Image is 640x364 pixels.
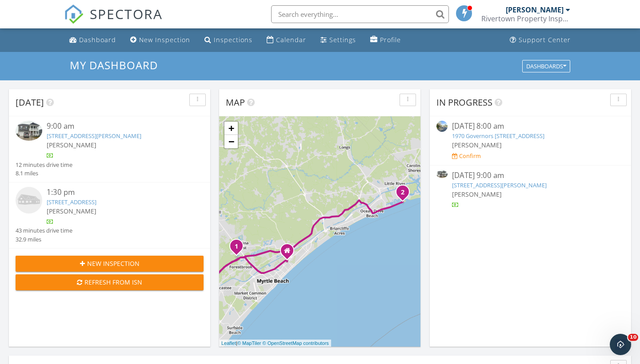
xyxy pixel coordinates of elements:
[16,226,72,235] div: 43 minutes drive time
[16,121,42,141] img: 9556228%2Freports%2Fc913dd18-d7c0-447b-9fe0-3a7bcbe5c4e2%2Fcover_photos%2FxrRpADuvkBkx6sgQHsvQ%2F...
[436,121,624,160] a: [DATE] 8:00 am 1970 Governors [STREET_ADDRESS] [PERSON_NAME] Confirm
[452,190,502,198] span: [PERSON_NAME]
[214,36,252,44] div: Inspections
[271,5,449,23] input: Search everything...
[452,181,547,189] a: [STREET_ADDRESS][PERSON_NAME]
[47,141,96,149] span: [PERSON_NAME]
[526,63,566,69] div: Dashboards
[139,36,190,44] div: New Inspection
[237,340,261,346] a: © MapTiler
[519,36,571,44] div: Support Center
[287,250,292,256] div: 1203 48th Ave N. , Myrtle Beach SC 29577
[452,132,544,140] a: 1970 Governors [STREET_ADDRESS]
[459,152,481,159] div: Confirm
[276,36,306,44] div: Calendar
[90,4,163,23] span: SPECTORA
[380,36,401,44] div: Profile
[317,32,360,48] a: Settings
[452,170,609,181] div: [DATE] 9:00 am
[610,334,631,355] iframe: Intercom live chat
[235,244,238,250] i: 1
[226,96,245,108] span: Map
[219,340,331,347] div: |
[16,121,204,178] a: 9:00 am [STREET_ADDRESS][PERSON_NAME] [PERSON_NAME] 12 minutes drive time 8.1 miles
[506,5,564,14] div: [PERSON_NAME]
[329,36,356,44] div: Settings
[64,4,84,24] img: The Best Home Inspection Software - Spectora
[201,32,256,48] a: Inspections
[367,32,404,48] a: Profile
[401,190,404,196] i: 2
[221,340,236,346] a: Leaflet
[47,121,188,132] div: 9:00 am
[263,340,329,346] a: © OpenStreetMap contributors
[263,32,310,48] a: Calendar
[481,14,570,23] div: Rivertown Property Inspections
[436,170,624,210] a: [DATE] 9:00 am [STREET_ADDRESS][PERSON_NAME] [PERSON_NAME]
[436,121,448,132] img: streetview
[628,334,638,341] span: 10
[452,141,502,149] span: [PERSON_NAME]
[236,246,242,251] div: 752 Isle Verde Dr Lot 283, Myrtle Beach, SC 29579
[16,161,72,169] div: 12 minutes drive time
[506,32,574,48] a: Support Center
[403,192,408,197] div: 6000 N Ocean Blvd #330, North Myrtle Beach, SC 29582
[47,198,96,206] a: [STREET_ADDRESS]
[16,187,204,244] a: 1:30 pm [STREET_ADDRESS] [PERSON_NAME] 43 minutes drive time 32.9 miles
[16,256,204,272] button: New Inspection
[16,235,72,244] div: 32.9 miles
[224,122,238,135] a: Zoom in
[16,187,42,214] img: house-placeholder-square-ca63347ab8c70e15b013bc22427d3df0f7f082c62ce06d78aee8ec4e70df452f.jpg
[16,169,72,178] div: 8.1 miles
[64,12,163,31] a: SPECTORA
[452,121,609,132] div: [DATE] 8:00 am
[522,60,570,72] button: Dashboards
[16,96,44,108] span: [DATE]
[127,32,194,48] a: New Inspection
[47,187,188,198] div: 1:30 pm
[47,132,141,140] a: [STREET_ADDRESS][PERSON_NAME]
[70,58,158,72] span: My Dashboard
[436,170,448,178] img: 9556228%2Freports%2Fc913dd18-d7c0-447b-9fe0-3a7bcbe5c4e2%2Fcover_photos%2FxrRpADuvkBkx6sgQHsvQ%2F...
[436,96,492,108] span: In Progress
[66,32,120,48] a: Dashboard
[452,152,481,160] a: Confirm
[79,36,116,44] div: Dashboard
[47,207,96,215] span: [PERSON_NAME]
[87,259,140,268] span: New Inspection
[23,277,196,287] div: Refresh from ISN
[224,135,238,148] a: Zoom out
[16,274,204,290] button: Refresh from ISN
